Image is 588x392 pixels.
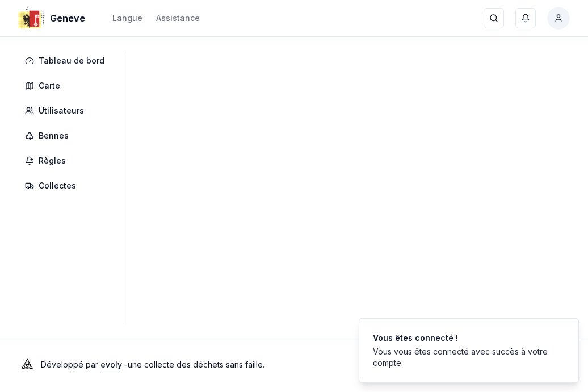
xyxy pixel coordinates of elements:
[18,101,116,121] a: Utilisateurs
[18,151,116,171] a: Règles
[39,55,104,66] span: Tableau de bord
[39,180,76,191] span: Collectes
[18,176,116,196] a: Collectes
[373,332,560,344] div: Vous êtes connecté !
[18,51,116,71] a: Tableau de bord
[18,126,116,146] a: Bennes
[112,11,142,25] button: Langue
[18,11,90,25] a: Geneve
[39,80,60,91] span: Carte
[112,12,142,24] div: Langue
[156,11,200,25] a: Assistance
[39,105,84,116] span: Utilisateurs
[39,130,69,141] span: Bennes
[18,356,36,374] img: Evoly Logo
[41,357,264,373] p: Développé par - une collecte des déchets sans faille .
[100,360,122,369] a: evoly
[373,346,560,369] div: Vous vous êtes connecté avec succès à votre compte.
[18,5,45,32] img: Geneve Logo
[18,76,116,96] a: Carte
[50,11,85,25] span: Geneve
[39,155,66,166] span: Règles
